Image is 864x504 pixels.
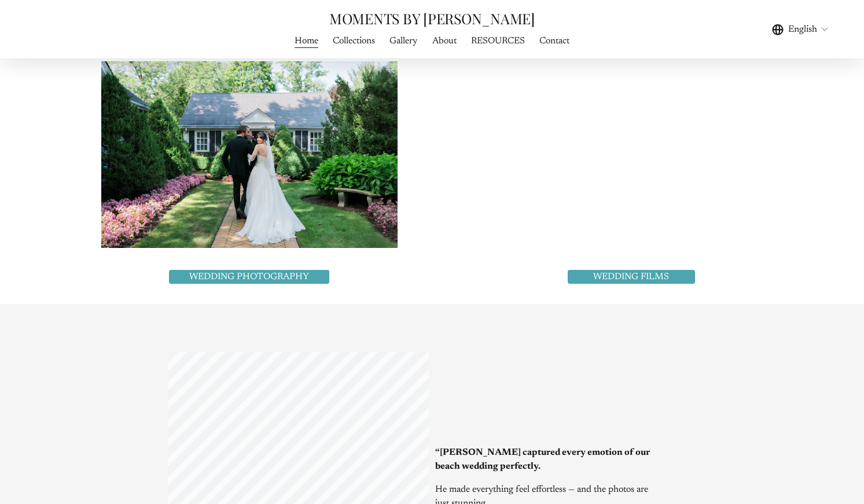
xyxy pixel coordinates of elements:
[772,21,830,37] div: language picker
[539,34,569,49] a: Contact
[432,34,457,49] a: About
[329,9,535,28] a: MOMENTS BY [PERSON_NAME]
[333,34,375,49] a: Collections
[389,34,417,49] a: folder dropdown
[389,34,417,48] span: Gallery
[566,268,697,286] a: WEDDING FILMS
[788,23,817,36] span: English
[471,34,525,49] a: RESOURCES
[167,268,331,286] a: WEDDING PHOTOGRAPHY
[435,448,652,471] strong: “[PERSON_NAME] captured every emotion of our beach wedding perfectly.
[295,34,318,49] a: Home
